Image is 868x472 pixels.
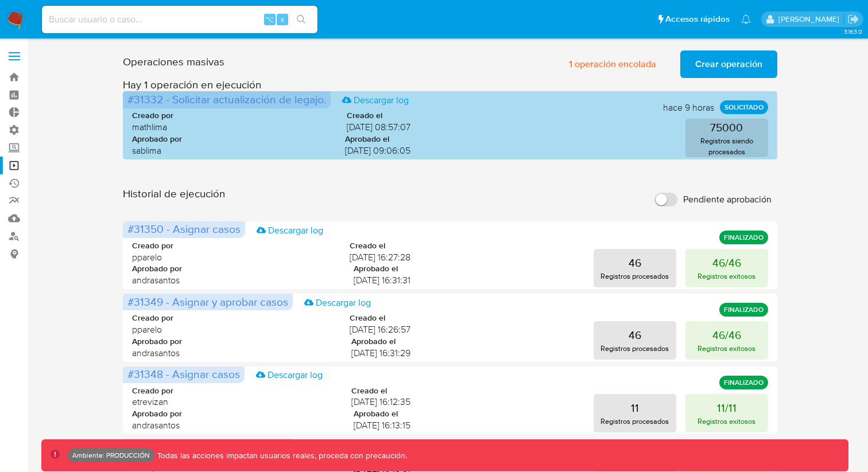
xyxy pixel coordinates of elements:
span: ⌥ [265,14,274,25]
span: Accesos rápidos [665,13,730,25]
p: Todas las acciones impactan usuarios reales, proceda con precaución. [154,450,407,461]
button: search-icon [289,11,313,28]
p: Ambiente: PRODUCCIÓN [72,453,150,458]
a: Notificaciones [741,14,751,24]
input: Buscar usuario o caso... [42,12,317,27]
a: Salir [847,13,859,25]
p: fabriany.orrego@mercadolibre.com.co [778,14,843,25]
span: s [281,14,284,25]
